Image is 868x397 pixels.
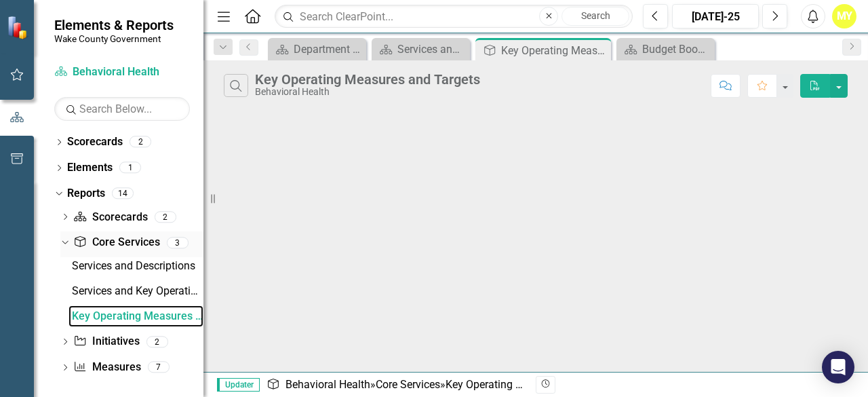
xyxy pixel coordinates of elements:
span: Search [581,10,610,21]
div: » » [267,377,526,393]
a: Key Operating Measures and Targets [68,305,203,327]
div: Services and Key Operating Measures [397,41,467,58]
a: Core Services [376,378,440,391]
small: Wake County Government [54,33,174,44]
button: [DATE]-25 [672,4,759,29]
a: Budget Book Measures [620,41,711,58]
a: Services and Key Operating Measures [375,41,467,58]
a: Services and Key Operating Measures (Matrix) [68,280,203,302]
input: Search Below... [54,97,190,121]
a: Reports [67,186,105,202]
a: Department Summary [271,41,363,58]
a: Initiatives [73,334,139,349]
a: Scorecards [67,134,123,150]
a: Behavioral Health [285,378,370,391]
div: 3 [167,237,189,248]
a: Scorecards [73,210,147,225]
a: Core Services [73,235,159,250]
button: MY [832,4,856,29]
div: Behavioral Health [255,87,480,97]
img: ClearPoint Strategy [7,16,31,39]
input: Search ClearPoint... [275,5,633,29]
div: [DATE]-25 [677,9,754,25]
div: 14 [112,187,134,199]
div: 7 [148,362,170,373]
div: Key Operating Measures and Targets [446,378,622,391]
div: Key Operating Measures and Targets [255,72,480,87]
div: 2 [155,211,176,223]
div: Open Intercom Messenger [822,351,854,383]
div: Key Operating Measures and Targets [501,42,608,59]
span: Updater [217,378,260,392]
a: Measures [73,360,140,375]
div: 1 [119,162,141,174]
div: Budget Book Measures [642,41,711,58]
div: 2 [146,336,168,347]
span: Elements & Reports [54,17,174,33]
a: Services and Descriptions [68,255,203,277]
a: Behavioral Health [54,64,190,80]
div: Department Summary [294,41,363,58]
div: Services and Key Operating Measures (Matrix) [72,285,203,297]
div: 2 [130,136,151,148]
a: Elements [67,160,113,176]
button: Search [561,7,629,26]
div: Key Operating Measures and Targets [72,310,203,322]
div: Services and Descriptions [72,260,203,272]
